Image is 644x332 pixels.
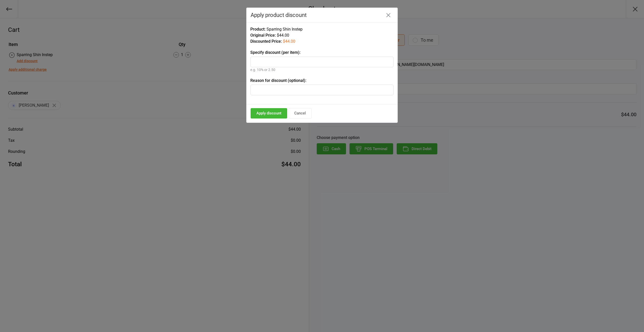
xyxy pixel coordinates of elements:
[250,78,394,84] label: Reason for discount (optional):
[251,12,393,18] div: Apply product discount
[250,33,276,38] span: Original Price:
[251,108,287,118] button: Apply discount
[288,108,312,118] button: Cancel
[250,39,282,44] span: Discounted Price:
[250,50,394,56] label: Specify discount (per item):
[250,67,394,73] div: e.g. 10% or 2.50
[250,26,394,32] div: Sparring Shin Instep
[250,27,265,32] span: Product:
[250,32,394,38] div: $44.00
[283,39,295,44] span: $44.00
